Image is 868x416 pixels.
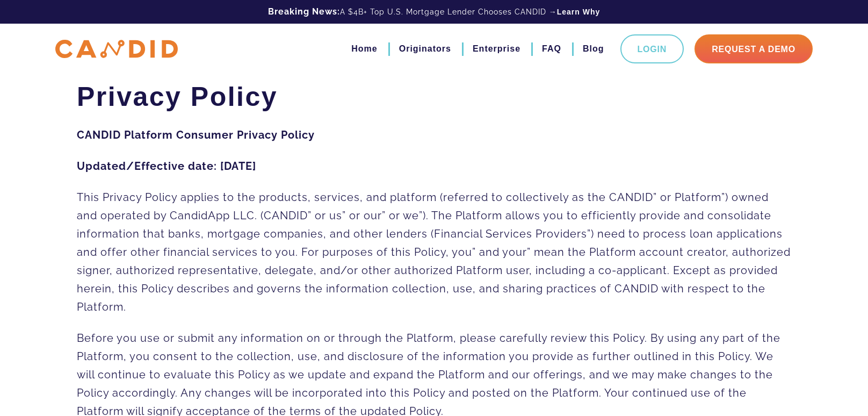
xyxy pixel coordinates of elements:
a: Originators [399,40,451,58]
img: CANDID APP [55,40,178,59]
a: Enterprise [473,40,520,58]
a: FAQ [542,40,561,58]
a: Request A Demo [695,34,813,63]
a: Learn Why [557,6,601,17]
span: This Privacy Policy applies to the products, services, and platform (referred to collectively as ... [77,191,791,313]
b: Updated/Effective date: [DATE] [77,160,256,173]
b: Breaking News: [268,6,340,17]
a: Login [620,34,684,63]
b: CANDID Platform Consumer Privacy Policy [77,128,315,141]
a: Home [351,40,377,58]
a: Blog [583,40,604,58]
h1: Privacy Policy [77,81,791,113]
